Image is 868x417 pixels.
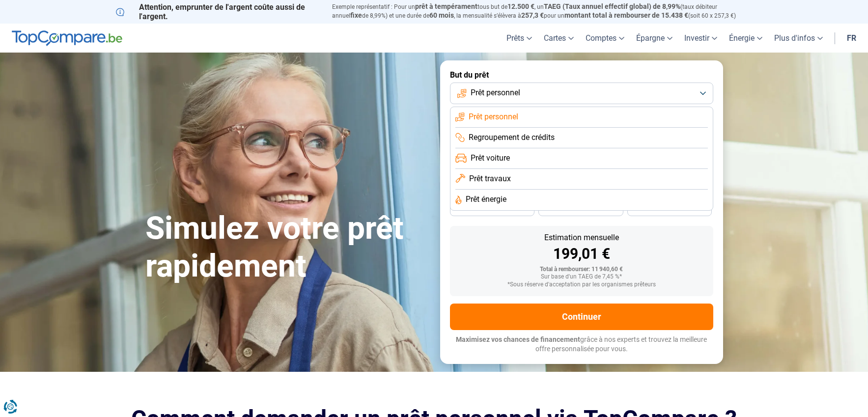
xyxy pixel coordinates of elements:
span: 24 mois [659,206,680,212]
span: 60 mois [429,11,454,19]
div: Estimation mensuelle [458,234,705,242]
span: 36 mois [481,206,503,212]
span: fixe [350,11,362,19]
div: Total à rembourser: 11 940,60 € [458,266,705,273]
span: 12.500 € [507,2,534,10]
div: *Sous réserve d'acceptation par les organismes prêteurs [458,281,705,288]
a: Comptes [580,24,630,53]
span: Prêt personnel [471,87,520,98]
div: 199,01 € [458,247,705,261]
a: Investir [678,24,723,53]
span: Maximisez vos chances de financement [456,335,580,343]
span: Prêt voiture [471,153,510,164]
h1: Simulez votre prêt rapidement [145,210,428,285]
span: Prêt personnel [469,111,518,122]
a: fr [841,24,862,53]
p: Attention, emprunter de l'argent coûte aussi de l'argent. [116,2,320,21]
span: TAEG (Taux annuel effectif global) de 8,99% [544,2,680,10]
a: Plus d'infos [768,24,829,53]
a: Énergie [723,24,768,53]
span: montant total à rembourser de 15.438 € [564,11,688,19]
a: Épargne [630,24,678,53]
p: grâce à nos experts et trouvez la meilleure offre personnalisée pour vous. [450,335,713,354]
p: Exemple représentatif : Pour un tous but de , un (taux débiteur annuel de 8,99%) et une durée de ... [332,2,753,20]
a: Prêts [501,24,538,53]
a: Cartes [538,24,580,53]
button: Continuer [450,304,713,330]
label: But du prêt [450,70,713,80]
span: 30 mois [570,206,591,212]
img: TopCompare [12,30,122,46]
span: Prêt énergie [466,194,506,205]
span: prêt à tempérament [415,2,477,10]
span: 257,3 € [521,11,544,19]
div: Sur base d'un TAEG de 7,45 %* [458,274,705,280]
span: Regroupement de crédits [469,132,555,143]
button: Prêt personnel [450,83,713,104]
span: Prêt travaux [469,173,511,184]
